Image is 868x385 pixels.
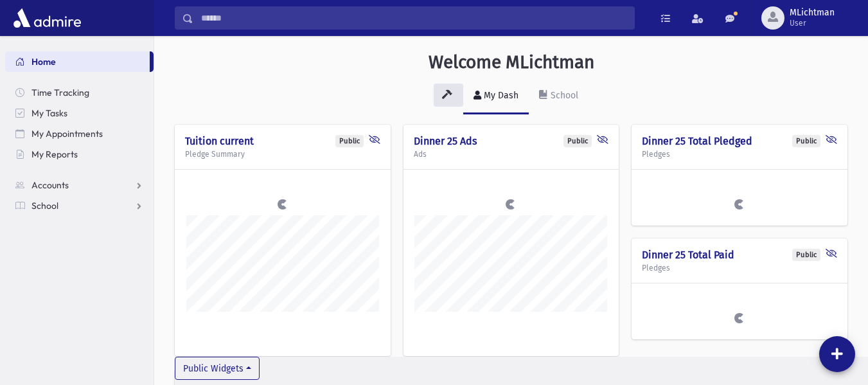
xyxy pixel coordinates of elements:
div: My Dash [481,90,518,101]
h5: Pledges [642,264,837,273]
h4: Tuition current [185,135,380,147]
img: AdmirePro [10,5,84,31]
h5: Pledge Summary [185,150,380,159]
span: User [790,18,835,28]
span: Accounts [31,179,69,191]
span: MLichtman [790,8,835,18]
div: Public [563,135,592,147]
h4: Dinner 25 Ads [414,135,609,147]
div: Public [335,135,364,147]
h3: Welcome MLichtman [429,51,594,73]
span: My Appointments [31,128,103,139]
span: Time Tracking [31,87,89,98]
button: Public Widgets [175,357,260,380]
h5: Pledges [642,150,837,159]
input: Search [193,6,634,30]
a: Time Tracking [5,82,154,103]
div: Public [792,135,820,147]
span: My Reports [31,148,78,160]
h5: Ads [414,150,609,159]
a: School [5,195,154,216]
h4: Dinner 25 Total Pledged [642,135,837,147]
div: Public [792,249,820,261]
a: My Reports [5,144,154,165]
span: Home [31,56,56,67]
span: School [31,200,58,211]
a: School [529,78,589,114]
h4: Dinner 25 Total Paid [642,249,837,261]
div: School [548,90,578,101]
a: Home [5,51,150,72]
a: My Tasks [5,103,154,123]
a: My Dash [463,78,529,114]
a: Accounts [5,175,154,195]
span: My Tasks [31,107,67,119]
a: My Appointments [5,123,154,144]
